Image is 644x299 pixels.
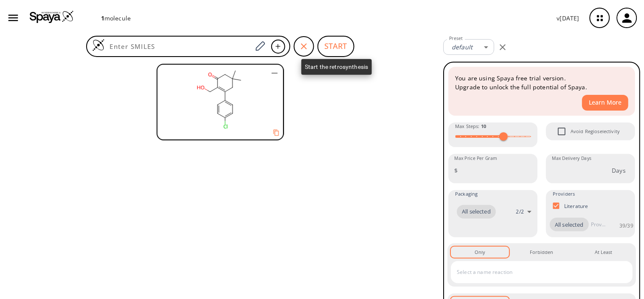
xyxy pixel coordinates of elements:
span: Avoid Regioselectivity [571,128,620,135]
label: Max Delivery Days [552,155,592,162]
div: Only [475,248,486,256]
button: At Least [575,247,633,258]
input: Select a name reaction [455,265,616,279]
button: Forbidden [513,247,571,258]
strong: 10 [481,123,487,129]
div: Forbidden [530,248,554,256]
p: You are using Spaya free trial version. Upgrade to unlock the full potential of Spaya. [456,74,629,91]
span: Max Steps : [456,122,487,130]
p: Literature [565,202,589,210]
img: Logo Spaya [92,39,105,51]
span: Providers [553,190,575,198]
p: v [DATE] [557,14,579,23]
label: Preset [450,35,463,42]
label: Max Price Per Gram [455,155,498,162]
div: Start the retrosynthesis [301,59,372,75]
p: 2 / 2 [517,208,524,215]
button: Learn More [582,95,629,111]
input: Provider name [589,218,608,231]
span: Avoid Regioselectivity [553,122,571,140]
span: All selected [457,208,496,216]
em: default [452,43,473,51]
input: Enter SMILES [105,42,253,51]
p: Days [612,166,626,175]
svg: O=C1CC(C)(C)CC(C2=CC=C(Cl)C=C2)=C1CO [157,65,282,133]
button: START [318,36,354,57]
strong: 1 [101,14,104,22]
img: Logo Spaya [30,10,74,23]
span: Packaging [456,190,478,198]
p: $ [455,166,458,175]
button: Only [451,247,509,258]
button: Copy to clipboard [270,126,283,140]
p: molecule [101,14,131,23]
span: All selected [550,221,589,229]
div: At Least [595,248,613,256]
p: 39 / 39 [620,222,634,229]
